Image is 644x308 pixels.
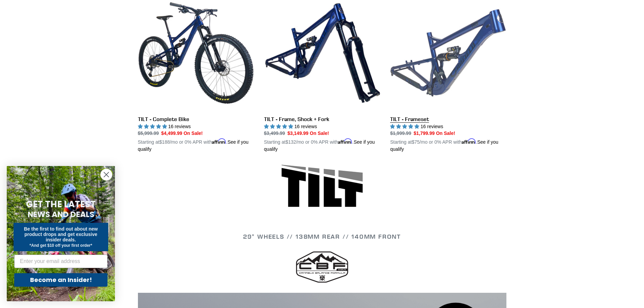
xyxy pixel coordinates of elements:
input: Enter your email address [14,255,108,268]
span: Be the first to find out about new product drops and get exclusive insider deals. [24,226,98,242]
span: GET THE LATEST [26,198,96,210]
button: Close dialog [100,169,112,181]
span: 29" WHEELS // 138mm REAR // 140mm FRONT [243,233,401,240]
button: Become an Insider! [14,273,108,287]
span: *And get $10 off your first order* [29,243,92,248]
span: NEWS AND DEALS [28,209,94,220]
